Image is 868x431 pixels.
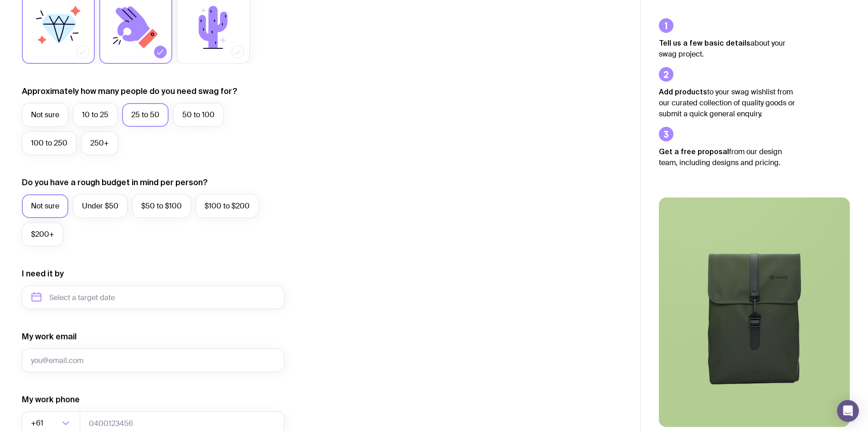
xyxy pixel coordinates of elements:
p: to your swag wishlist from our curated collection of quality goods or submit a quick general enqu... [659,86,796,119]
label: $200+ [22,223,63,246]
label: 50 to 100 [173,103,224,127]
label: Do you have a rough budget in mind per person? [22,177,208,188]
strong: Add products [659,88,707,96]
label: 100 to 250 [22,131,77,155]
p: about your swag project. [659,37,796,60]
label: 250+ [81,131,118,155]
label: 25 to 50 [122,103,169,127]
label: Under $50 [73,194,128,218]
p: from our design team, including designs and pricing. [659,146,796,168]
label: I need it by [22,268,64,279]
label: Not sure [22,103,68,127]
div: Open Intercom Messenger [837,400,859,422]
label: Approximately how many people do you need swag for? [22,86,237,97]
label: $50 to $100 [132,194,191,218]
input: Select a target date [22,286,284,309]
strong: Tell us a few basic details [659,39,750,47]
label: Not sure [22,194,68,218]
label: My work phone [22,394,80,405]
strong: Get a free proposal [659,147,729,156]
input: you@email.com [22,348,284,372]
label: 10 to 25 [73,103,118,127]
label: $100 to $200 [195,194,259,218]
label: My work email [22,331,77,342]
